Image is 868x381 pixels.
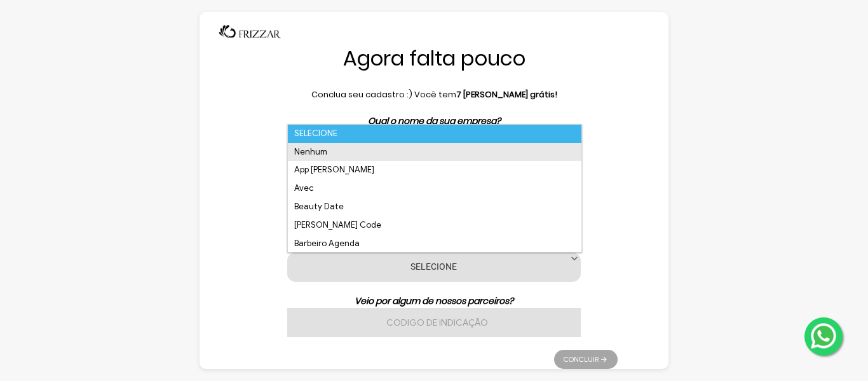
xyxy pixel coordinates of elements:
li: App [PERSON_NAME] [288,161,581,179]
p: Conclua seu cadastro :) Você tem [250,88,618,101]
p: Quantos profissionais atendem na sua empresa ? [250,170,618,183]
img: whatsapp.png [808,321,839,351]
li: Beauty Date [288,198,581,216]
label: SELECIONE [303,260,565,272]
p: Qual sistema utilizava antes? [250,232,618,246]
li: Barbeiro Agenda [288,235,581,253]
li: Avec [288,179,581,198]
p: Qual o nome da sua empresa? [250,114,618,128]
p: Veio por algum de nossos parceiros? [250,294,618,308]
li: [PERSON_NAME] Code [288,216,581,235]
b: 7 [PERSON_NAME] grátis! [456,88,557,100]
li: SELECIONE [288,125,581,143]
li: Nenhum [288,143,581,162]
h1: Agora falta pouco [250,45,618,72]
input: Codigo de indicação [287,308,581,337]
ul: Pagination [554,343,618,369]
